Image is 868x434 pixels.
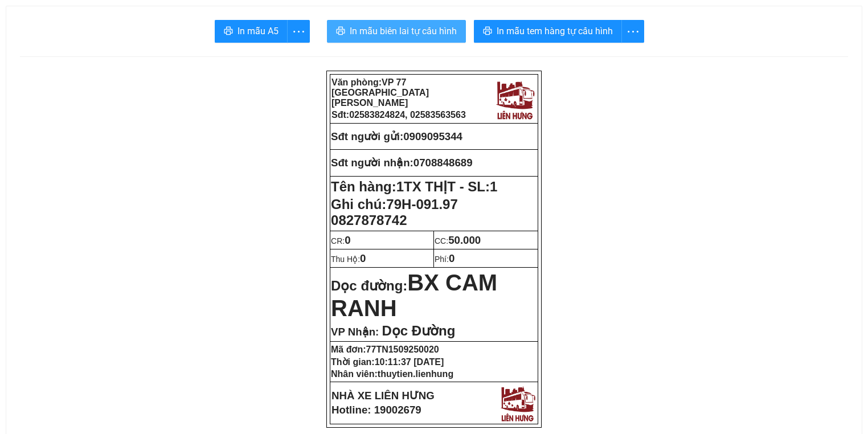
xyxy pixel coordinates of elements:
[382,323,455,338] span: Dọc Đường
[498,383,537,423] img: logo
[403,130,462,142] span: 0909095344
[331,357,444,367] strong: Thời gian:
[483,26,492,37] span: printer
[331,404,421,416] strong: Hotline: 19002679
[331,390,435,402] strong: NHÀ XE LIÊN HƯNG
[350,24,457,38] span: In mẫu biên lai tự cấu hình
[331,196,458,228] span: Ghi chú:
[448,234,481,246] span: 50.000
[331,255,366,264] span: Thu Hộ:
[238,24,279,38] span: In mẫu A5
[224,26,233,37] span: printer
[331,369,453,379] strong: Nhân viên:
[493,77,537,121] img: logo
[331,326,379,338] span: VP Nhận:
[413,157,473,169] span: 0708848689
[449,252,455,264] span: 0
[331,278,497,319] strong: Dọc đường:
[288,24,309,39] span: more
[327,20,466,43] button: printerIn mẫu biên lai tự cấu hình
[349,110,466,120] span: 02583824824, 02583563563
[331,236,351,245] span: CR:
[497,24,613,38] span: In mẫu tem hàng tự cấu hình
[331,77,429,108] span: VP 77 [GEOGRAPHIC_DATA][PERSON_NAME]
[435,236,481,245] span: CC:
[345,234,350,246] span: 0
[331,157,413,169] strong: Sđt người nhận:
[331,196,458,228] span: 79H-091.97 0827878742
[366,345,439,354] span: 77TN1509250020
[331,179,497,194] strong: Tên hàng:
[336,26,345,37] span: printer
[378,369,453,379] span: thuytien.lienhung
[215,20,288,43] button: printerIn mẫu A5
[490,179,497,194] span: 1
[622,24,644,39] span: more
[375,357,444,367] span: 10:11:37 [DATE]
[331,270,497,321] span: BX CAM RANH
[331,345,439,354] strong: Mã đơn:
[396,179,498,194] span: 1TX THỊT - SL:
[360,252,366,264] span: 0
[331,110,466,120] strong: Sđt:
[435,255,455,264] span: Phí:
[474,20,622,43] button: printerIn mẫu tem hàng tự cấu hình
[621,20,644,43] button: more
[331,130,403,142] strong: Sđt người gửi:
[287,20,310,43] button: more
[331,77,429,108] strong: Văn phòng:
